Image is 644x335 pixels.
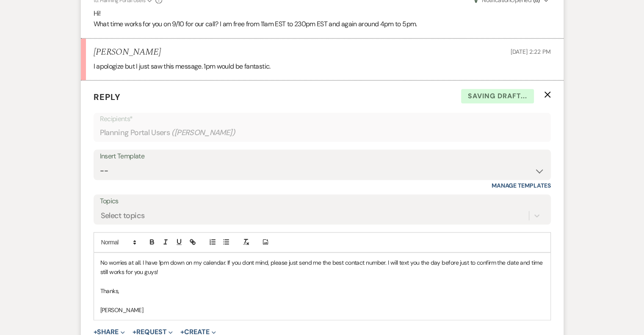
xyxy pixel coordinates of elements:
div: Insert Template [100,150,544,163]
span: Reply [94,91,121,102]
a: Manage Templates [492,182,551,189]
div: Select topics [101,210,145,221]
p: [PERSON_NAME] [100,305,544,315]
label: Topics [100,195,544,208]
p: No worries at all. I have 1pm down on my calendar. If you dont mind, please just send me the best... [100,258,544,277]
div: Planning Portal Users [100,125,544,141]
h5: [PERSON_NAME] [94,47,161,58]
span: [DATE] 2:22 PM [510,48,550,55]
p: Hi! [94,8,551,19]
span: ( [PERSON_NAME] ) [171,127,235,138]
div: I apologize but I just saw this message. 1pm would be fantastic. [94,61,551,72]
p: What time works for you on 9/10 for our call? I am free from 11am EST to 230pm EST and again arou... [94,19,551,30]
p: Recipients* [100,114,544,125]
span: Saving draft... [461,89,534,103]
p: Thanks, [100,286,544,296]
